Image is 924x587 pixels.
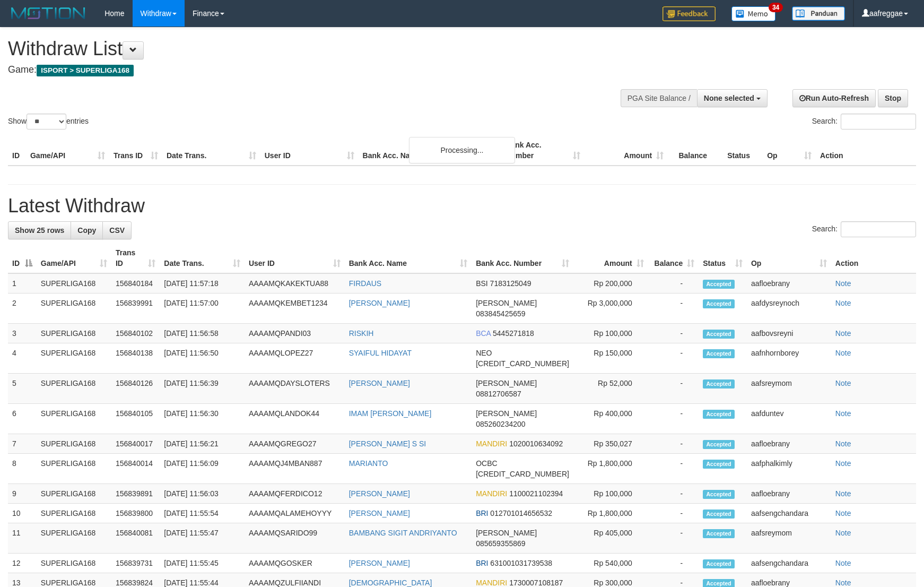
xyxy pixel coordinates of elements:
label: Search: [812,114,916,130]
td: 3 [8,324,37,343]
span: Accepted [703,349,735,358]
td: - [648,374,699,404]
td: 156840081 [111,523,160,554]
button: None selected [697,89,768,107]
td: - [648,324,699,343]
td: 156840138 [111,343,160,374]
td: - [648,504,699,523]
th: Game/API [26,135,109,166]
td: SUPERLIGA168 [37,504,111,523]
span: Copy 085659355869 to clipboard [476,539,525,548]
td: Rp 100,000 [573,484,648,504]
a: [PERSON_NAME] [349,489,410,498]
td: SUPERLIGA168 [37,523,111,554]
span: BSI [476,279,488,288]
td: Rp 350,027 [573,434,648,454]
td: 156840014 [111,454,160,484]
td: Rp 200,000 [573,273,648,293]
label: Show entries [8,114,89,130]
a: [PERSON_NAME] [349,559,410,567]
td: aafdysreynoch [747,293,831,324]
td: 156840105 [111,404,160,434]
td: SUPERLIGA168 [37,404,111,434]
span: Accepted [703,280,735,289]
td: [DATE] 11:56:58 [160,324,245,343]
img: MOTION_logo.png [8,5,89,21]
input: Search: [841,114,916,130]
td: [DATE] 11:57:00 [160,293,245,324]
td: 156839731 [111,554,160,573]
td: Rp 1,800,000 [573,454,648,484]
td: SUPERLIGA168 [37,293,111,324]
td: SUPERLIGA168 [37,554,111,573]
span: Copy 5859459223534313 to clipboard [476,359,569,368]
td: [DATE] 11:56:39 [160,374,245,404]
td: - [648,273,699,293]
td: aafloebrany [747,273,831,293]
span: Copy 5445271818 to clipboard [493,329,534,338]
span: Copy 083845425659 to clipboard [476,309,525,318]
td: aafduntev [747,404,831,434]
td: Rp 540,000 [573,554,648,573]
a: Note [835,329,851,338]
th: Bank Acc. Number [501,135,585,166]
span: OCBC [476,459,497,468]
td: 11 [8,523,37,554]
th: Action [816,135,916,166]
td: 156840017 [111,434,160,454]
td: Rp 400,000 [573,404,648,434]
a: Note [835,529,851,537]
td: aafnhornborey [747,343,831,374]
td: AAAAMQPANDI03 [245,324,345,343]
th: Amount: activate to sort column ascending [573,243,648,273]
span: Accepted [703,460,735,469]
span: Accepted [703,410,735,419]
a: [PERSON_NAME] S SI [349,439,426,448]
a: Copy [71,221,103,239]
td: 156839991 [111,293,160,324]
img: Feedback.jpg [663,6,716,21]
th: ID: activate to sort column descending [8,243,37,273]
td: SUPERLIGA168 [37,454,111,484]
a: Note [835,409,851,418]
td: 12 [8,554,37,573]
span: Accepted [703,440,735,449]
td: Rp 150,000 [573,343,648,374]
th: Bank Acc. Number: activate to sort column ascending [472,243,573,273]
a: IMAM [PERSON_NAME] [349,409,432,418]
td: 5 [8,374,37,404]
td: SUPERLIGA168 [37,343,111,374]
td: 156839891 [111,484,160,504]
a: Note [835,349,851,357]
td: SUPERLIGA168 [37,273,111,293]
a: Note [835,299,851,307]
th: Trans ID: activate to sort column ascending [111,243,160,273]
td: [DATE] 11:57:18 [160,273,245,293]
td: Rp 100,000 [573,324,648,343]
td: [DATE] 11:55:54 [160,504,245,523]
h4: Game: [8,65,605,75]
th: Bank Acc. Name [359,135,502,166]
span: Accepted [703,490,735,499]
span: Accepted [703,379,735,389]
td: AAAAMQALAMEHOYYY [245,504,345,523]
span: [PERSON_NAME] [476,529,537,537]
td: 156840126 [111,374,160,404]
td: - [648,343,699,374]
span: Copy 1730007108187 to clipboard [509,579,563,587]
img: Button%20Memo.svg [731,6,776,21]
div: PGA Site Balance / [621,89,697,107]
span: Accepted [703,510,735,519]
a: Note [835,379,851,387]
h1: Withdraw List [8,38,605,59]
td: SUPERLIGA168 [37,374,111,404]
th: Op: activate to sort column ascending [747,243,831,273]
th: Game/API: activate to sort column ascending [37,243,111,273]
td: AAAAMQSARIDO99 [245,523,345,554]
span: Copy 08812706587 to clipboard [476,390,521,398]
td: aafsengchandara [747,504,831,523]
a: CSV [102,221,132,239]
th: User ID: activate to sort column ascending [245,243,345,273]
td: 2 [8,293,37,324]
td: - [648,293,699,324]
